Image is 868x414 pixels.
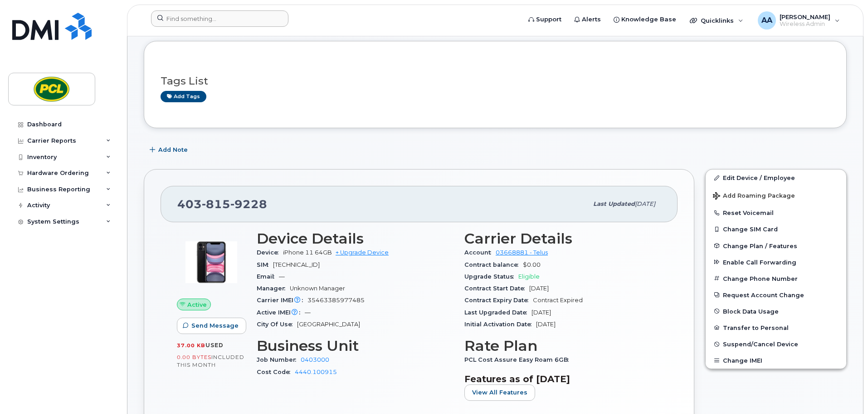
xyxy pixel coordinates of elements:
[257,297,307,304] span: Carrier IMEI
[305,309,311,316] span: —
[184,235,239,289] img: image20231002-4137094-9apcgt.jpeg
[464,384,535,401] button: View All Features
[706,319,846,336] button: Transfer to Personal
[706,170,846,186] a: Edit Device / Employee
[177,354,211,360] span: 0.00 Bytes
[706,186,846,205] button: Add Roaming Package
[472,388,527,397] span: View All Features
[307,297,365,304] span: 35463385977485
[161,91,206,102] a: Add tags
[257,356,301,363] span: Job Number
[177,197,267,211] span: 403
[568,10,607,29] a: Alerts
[257,369,295,375] span: Cost Code
[297,321,360,328] span: [GEOGRAPHIC_DATA]
[464,297,533,304] span: Contract Expiry Date
[273,261,320,268] span: [TECHNICAL_ID]
[780,13,830,20] span: [PERSON_NAME]
[257,321,297,328] span: City Of Use
[230,197,267,211] span: 9228
[532,309,551,316] span: [DATE]
[706,352,846,369] button: Change IMEI
[257,249,283,256] span: Device
[336,249,389,256] a: + Upgrade Device
[496,249,548,256] a: 03668881 - Telus
[295,369,337,375] a: 4440.100915
[144,142,195,158] button: Add Note
[161,75,830,87] h3: Tags List
[301,356,329,363] a: 0403000
[706,336,846,352] button: Suspend/Cancel Device
[464,285,529,292] span: Contract Start Date
[464,356,573,363] span: PCL Cost Assure Easy Roam 6GB
[751,11,846,30] div: Arslan Ahsan
[723,259,796,265] span: Enable Call Forwarding
[257,338,454,354] h3: Business Unit
[607,10,683,29] a: Knowledge Base
[257,309,305,316] span: Active IMEI
[723,242,797,249] span: Change Plan / Features
[257,285,290,292] span: Manager
[464,338,661,354] h3: Rate Plan
[780,20,830,28] span: Wireless Admin
[706,270,846,287] button: Change Phone Number
[706,221,846,237] button: Change SIM Card
[464,321,536,328] span: Initial Activation Date
[177,342,205,349] span: 37.00 KB
[518,273,540,280] span: Eligible
[464,309,532,316] span: Last Upgraded Date
[723,341,798,348] span: Suspend/Cancel Device
[706,254,846,270] button: Enable Call Forwarding
[158,145,188,154] span: Add Note
[257,261,273,268] span: SIM
[582,15,601,24] span: Alerts
[464,230,661,247] h3: Carrier Details
[536,321,556,328] span: [DATE]
[464,273,518,280] span: Upgrade Status
[191,321,239,330] span: Send Message
[593,200,635,207] span: Last updated
[621,15,676,24] span: Knowledge Base
[706,205,846,221] button: Reset Voicemail
[177,318,246,334] button: Send Message
[283,249,332,256] span: iPhone 11 64GB
[706,238,846,254] button: Change Plan / Features
[202,197,230,211] span: 815
[522,10,568,29] a: Support
[523,261,541,268] span: $0.00
[533,297,583,304] span: Contract Expired
[706,303,846,319] button: Block Data Usage
[464,374,661,384] h3: Features as of [DATE]
[529,285,549,292] span: [DATE]
[257,230,454,247] h3: Device Details
[187,300,207,309] span: Active
[464,261,523,268] span: Contract balance
[683,11,750,30] div: Quicklinks
[205,342,224,349] span: used
[713,192,795,201] span: Add Roaming Package
[761,15,772,26] span: AA
[279,273,285,280] span: —
[290,285,345,292] span: Unknown Manager
[464,249,496,256] span: Account
[701,17,734,24] span: Quicklinks
[257,273,279,280] span: Email
[635,200,655,207] span: [DATE]
[706,287,846,303] button: Request Account Change
[536,15,561,24] span: Support
[151,10,288,27] input: Find something...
